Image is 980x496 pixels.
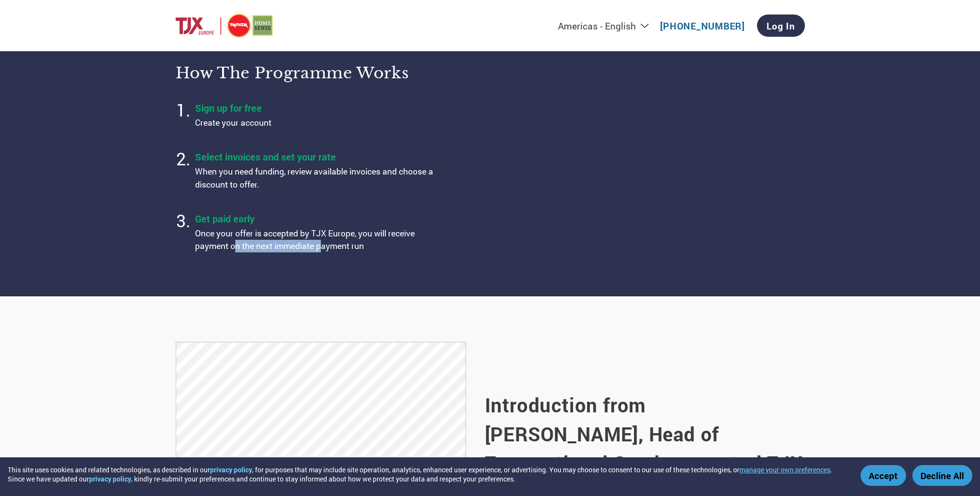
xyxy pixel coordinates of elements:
[195,150,437,163] h4: Select invoices and set your rate
[176,13,272,39] img: TJX Europe
[8,465,846,483] div: This site uses cookies and related technologies, as described in our , for purposes that may incl...
[660,20,745,32] a: [PHONE_NUMBER]
[195,102,437,114] h4: Sign up for free
[89,474,131,483] a: privacy policy
[912,465,972,486] button: Decline All
[195,117,437,129] p: Create your account
[195,227,437,253] p: Once your offer is accepted by TJX Europe, you will receive payment on the next immediate payment...
[757,15,805,37] a: Log In
[210,465,252,474] a: privacy policy
[176,63,478,83] h3: How the programme works
[860,465,906,486] button: Accept
[195,165,437,191] p: When you need funding, review available invoices and choose a discount to offer.
[739,465,830,474] button: manage your own preferences
[195,212,437,225] h4: Get paid early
